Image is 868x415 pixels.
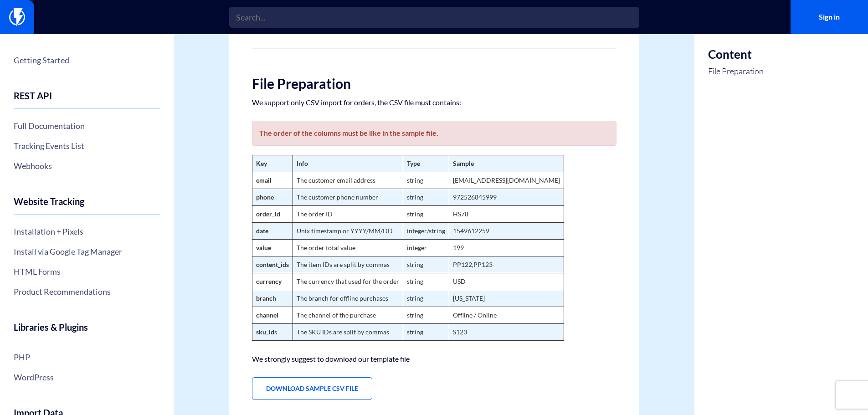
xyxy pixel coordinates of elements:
td: integer [403,240,449,256]
strong: Info [297,159,308,167]
b: The order of the columns must be like in the sample file. [259,128,438,137]
a: Install via Google Tag Manager [14,244,160,259]
strong: value [256,244,271,251]
td: integer/string [403,223,449,240]
td: The SKU IDs are split by commas [293,324,403,341]
td: string [403,172,449,189]
td: string [403,290,449,307]
td: string [403,206,449,223]
td: The channel of the purchase [293,307,403,324]
td: 1549612259 [449,223,564,240]
td: HS78 [449,206,564,223]
a: Full Documentation [14,118,160,133]
td: 199 [449,240,564,256]
a: Tracking Events List [14,138,160,154]
td: Offline / Online [449,307,564,324]
td: string [403,307,449,324]
strong: phone [256,193,274,201]
strong: email [256,176,272,184]
h4: Libraries & Plugins [14,322,160,340]
h4: Website Tracking [14,196,160,215]
td: The currency that used for the order [293,273,403,290]
a: Getting Started [14,52,160,68]
td: The customer phone number [293,189,403,206]
a: PHP [14,349,160,365]
strong: Key [256,159,267,167]
td: [US_STATE] [449,290,564,307]
strong: content_ids [256,261,289,268]
td: [EMAIL_ADDRESS][DOMAIN_NAME] [449,172,564,189]
a: Download Sample CSV File [252,377,372,400]
strong: date [256,227,268,235]
a: Installation + Pixels [14,224,160,239]
input: Search... [229,7,639,28]
strong: branch [256,294,276,302]
a: Webhooks [14,158,160,174]
p: We support only CSV import for orders, the CSV file must contains: [252,98,616,107]
a: File Preparation [708,66,764,77]
a: HTML Forms [14,264,160,279]
h4: REST API [14,91,160,109]
a: WordPress [14,369,160,385]
td: string [403,324,449,341]
strong: Sample [453,159,474,167]
h3: Content [708,48,764,61]
td: The item IDs are split by commas [293,256,403,273]
td: PP122,PP123 [449,256,564,273]
h2: File Preparation [252,76,616,91]
strong: sku_id [256,328,274,336]
td: The branch for offline purchases [293,290,403,307]
td: string [403,256,449,273]
td: The order ID [293,206,403,223]
a: Product Recommendations [14,284,160,299]
td: Unix timestamp or YYYY/MM/DD [293,223,403,240]
strong: currency [256,277,282,285]
td: USD [449,273,564,290]
strong: order_id [256,210,280,218]
td: S123 [449,324,564,341]
td: The customer email address [293,172,403,189]
td: string [403,273,449,290]
td: s [252,324,293,341]
td: 972526845999 [449,189,564,206]
strong: Type [407,159,420,167]
p: We strongly suggest to download our template file [252,354,616,364]
td: string [403,189,449,206]
strong: channel [256,311,278,319]
td: The order total value [293,240,403,256]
